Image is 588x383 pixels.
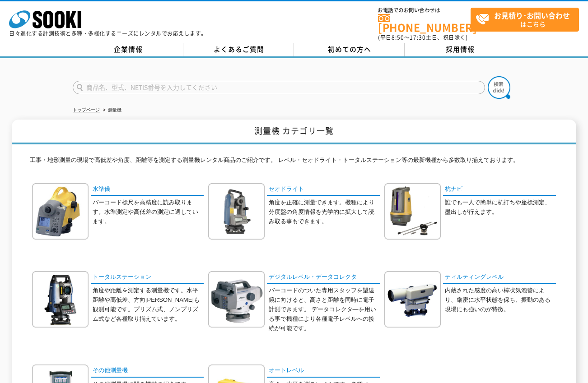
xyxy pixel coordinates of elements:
a: ティルティングレベル [443,271,556,284]
span: はこちら [476,8,579,31]
a: 採用情報 [405,43,515,56]
p: 角度を正確に測量できます。機種により分度盤の角度情報を光学的に拡大して読み取る事もできます。 [269,198,380,226]
p: 誰でも一人で簡単に杭打ちや座標測定、墨出しが行えます。 [445,198,556,217]
a: 水準儀 [91,183,204,196]
span: (平日 ～ 土日、祝日除く) [378,33,467,42]
a: 企業情報 [73,43,183,56]
span: お電話でのお問い合わせは [378,8,471,13]
span: 8:50 [392,33,404,42]
p: バーコード標尺を高精度に読み取ります。水準測定や高低差の測定に適しています。 [93,198,204,226]
a: トータルステーション [91,271,204,284]
img: 水準儀 [32,183,89,240]
strong: お見積り･お問い合わせ [494,10,570,21]
img: セオドライト [208,183,265,240]
a: よくあるご質問 [183,43,294,56]
p: 工事・地形測量の現場で高低差や角度、距離等を測定する測量機レンタル商品のご紹介です。 レベル・セオドライト・トータルステーション等の最新機種から多数取り揃えております。 [30,156,558,170]
h1: 測量機 カテゴリ一覧 [12,120,576,144]
img: btn_search.png [488,76,510,99]
li: 測量機 [101,106,121,115]
p: 日々進化する計測技術と多種・多様化するニーズにレンタルでお応えします。 [9,31,207,36]
span: 初めての方へ [328,44,371,54]
p: 角度や距離を測定する測量機です。水平距離や高低差、方向[PERSON_NAME]も観測可能です。プリズム式、ノンプリズム式など各種取り揃えています。 [93,286,204,323]
img: デジタルレベル・データコレクタ [208,271,265,328]
a: デジタルレベル・データコレクタ [267,271,380,284]
a: オートレベル [267,365,380,378]
img: トータルステーション [32,271,89,328]
a: 杭ナビ [443,183,556,196]
p: 内蔵された感度の高い棒状気泡管により、厳密に水平状態を保ち、振動のある現場にも強いのが特徴。 [445,286,556,314]
a: トップページ [73,107,100,112]
img: ティルティングレベル [384,271,441,328]
input: 商品名、型式、NETIS番号を入力してください [73,81,485,94]
img: 杭ナビ [384,183,441,240]
a: セオドライト [267,183,380,196]
p: バーコードのついた専用スタッフを望遠鏡に向けると、高さと距離を同時に電子計測できます。 データコレクタ―を用いる事で機種により各種電子レベルへの接続が可能です。 [269,286,380,333]
a: 初めての方へ [294,43,405,56]
a: お見積り･お問い合わせはこちら [471,8,579,32]
a: [PHONE_NUMBER] [378,14,471,32]
span: 17:30 [410,33,426,42]
a: その他測量機 [91,365,204,378]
